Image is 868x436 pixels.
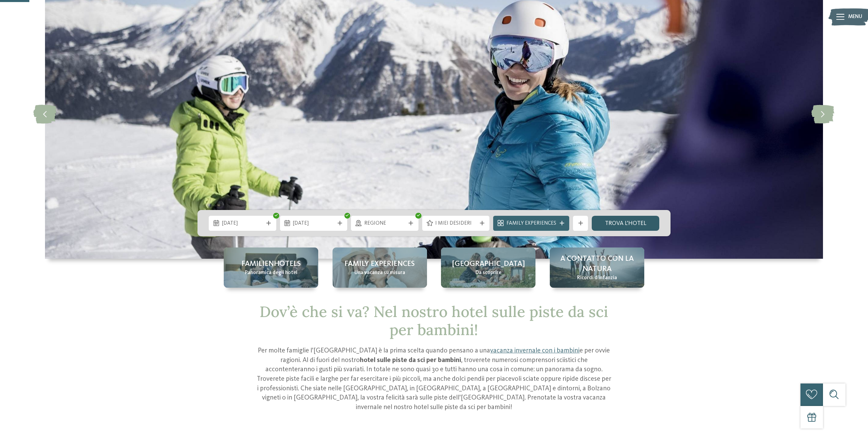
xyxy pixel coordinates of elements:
[550,247,644,288] a: Hotel sulle piste da sci per bambini: divertimento senza confini A contatto con la natura Ricordi...
[241,259,301,269] span: Familienhotels
[452,259,525,269] span: [GEOGRAPHIC_DATA]
[506,220,556,227] span: Family Experiences
[364,220,406,227] span: Regione
[360,357,461,364] strong: hotel sulle piste da sci per bambini
[293,220,334,227] span: [DATE]
[577,274,617,282] span: Ricordi d’infanzia
[592,216,659,231] a: trova l’hotel
[260,302,608,339] span: Dov’è che si va? Nel nostro hotel sulle piste da sci per bambini!
[475,269,501,277] span: Da scoprire
[344,259,415,269] span: Family experiences
[333,247,427,288] a: Hotel sulle piste da sci per bambini: divertimento senza confini Family experiences Una vacanza s...
[490,347,579,354] a: vacanza invernale con i bambini
[224,247,318,288] a: Hotel sulle piste da sci per bambini: divertimento senza confini Familienhotels Panoramica degli ...
[222,220,263,227] span: [DATE]
[256,346,613,412] p: Per molte famiglie l'[GEOGRAPHIC_DATA] è la prima scelta quando pensano a una e per ovvie ragioni...
[245,269,297,277] span: Panoramica degli hotel
[435,220,476,227] span: I miei desideri
[354,269,405,277] span: Una vacanza su misura
[557,254,637,275] span: A contatto con la natura
[441,247,535,288] a: Hotel sulle piste da sci per bambini: divertimento senza confini [GEOGRAPHIC_DATA] Da scoprire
